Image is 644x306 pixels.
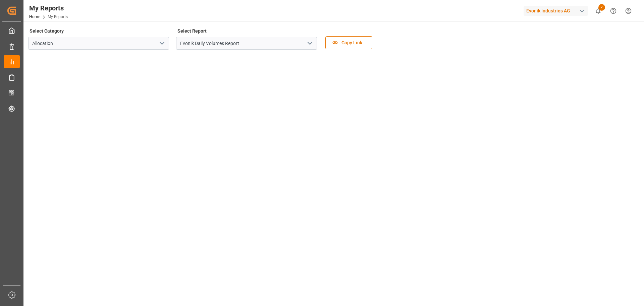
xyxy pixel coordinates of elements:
[606,3,621,18] button: Help Center
[28,26,65,36] label: Select Category
[29,14,40,19] a: Home
[176,26,208,36] label: Select Report
[325,36,372,49] button: Copy Link
[524,4,591,17] button: Evonik Industries AG
[28,37,169,50] input: Type to search/select
[157,38,167,49] button: open menu
[338,39,366,46] span: Copy Link
[591,3,606,18] button: show 7 new notifications
[598,4,605,11] span: 7
[176,37,317,50] input: Type to search/select
[524,6,588,16] div: Evonik Industries AG
[305,38,315,49] button: open menu
[29,3,68,13] div: My Reports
